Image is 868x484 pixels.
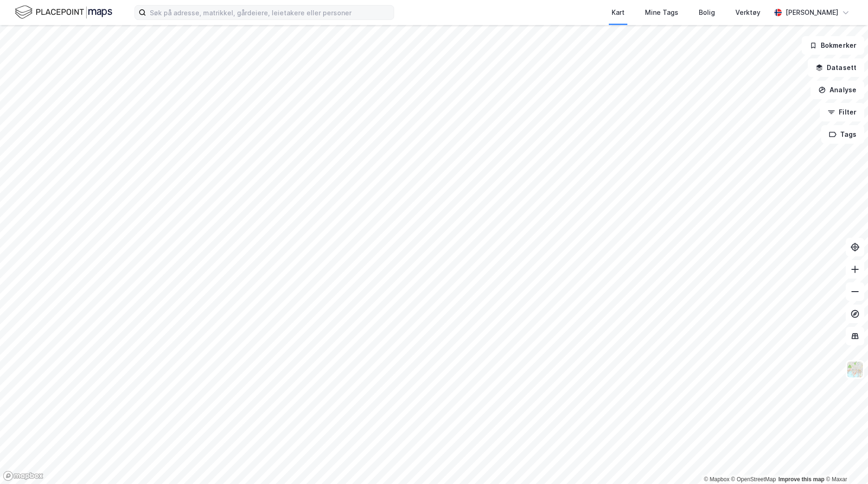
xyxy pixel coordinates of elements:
[821,125,864,144] button: Tags
[808,58,864,77] button: Datasett
[822,439,868,484] div: Kontrollprogram for chat
[3,471,44,481] a: Mapbox homepage
[699,7,715,18] div: Bolig
[785,7,838,18] div: [PERSON_NAME]
[704,476,729,483] a: Mapbox
[645,7,678,18] div: Mine Tags
[846,361,864,378] img: Z
[822,439,868,484] iframe: Chat Widget
[802,36,864,55] button: Bokmerker
[811,81,864,99] button: Analyse
[731,476,776,483] a: OpenStreetMap
[735,7,760,18] div: Verktøy
[820,103,864,121] button: Filter
[612,7,625,18] div: Kart
[15,4,112,20] img: logo.f888ab2527a4732fd821a326f86c7f29.svg
[779,476,824,483] a: Improve this map
[146,6,394,19] input: Søk på adresse, matrikkel, gårdeiere, leietakere eller personer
